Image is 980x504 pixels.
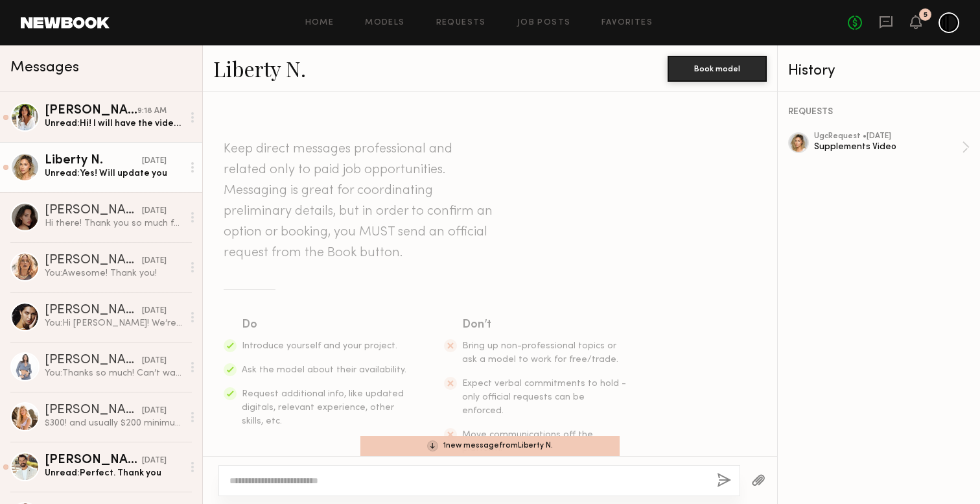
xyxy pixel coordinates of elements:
[517,19,571,27] a: Job Posts
[365,19,404,27] a: Models
[142,355,167,367] div: [DATE]
[224,139,496,263] header: Keep direct messages professional and related only to paid job opportunities. Messaging is great ...
[360,436,620,456] div: 1 new message from Liberty N.
[137,105,167,117] div: 9:18 AM
[814,141,962,153] div: Supplements Video
[213,54,306,82] a: Liberty N.
[462,342,618,364] span: Bring up non-professional topics or ask a model to work for free/trade.
[814,132,962,141] div: ugc Request • [DATE]
[45,454,142,467] div: [PERSON_NAME]
[45,267,183,280] div: You: Awesome! Thank you!
[462,431,593,453] span: Move communications off the platform.
[924,12,927,19] div: 5
[788,108,970,117] div: REQUESTS
[814,132,970,162] a: ugcRequest •[DATE]Supplements Video
[668,56,767,82] button: Book model
[142,305,167,317] div: [DATE]
[242,390,404,426] span: Request additional info, like updated digitals, relevant experience, other skills, etc.
[668,62,767,73] a: Book model
[45,367,183,379] div: You: Thanks so much! Can’t wait to see your magic ✨
[142,455,167,467] div: [DATE]
[242,342,397,350] span: Introduce yourself and your project.
[45,417,183,429] div: $300! and usually $200 minimum without
[142,255,167,267] div: [DATE]
[45,254,142,267] div: [PERSON_NAME]
[242,366,406,374] span: Ask the model about their availability.
[242,316,408,334] div: Do
[462,379,626,415] span: Expect verbal commitments to hold - only official requests can be enforced.
[142,155,167,167] div: [DATE]
[45,304,142,317] div: [PERSON_NAME]
[45,117,183,130] div: Unread: Hi! I will have the videos uploaded this afternoon, thanks!
[45,167,183,180] div: Unread: Yes! Will update you
[142,405,167,417] div: [DATE]
[45,317,183,330] div: You: Hi [PERSON_NAME]! We’re looking for a simple vertical video. Hook: “My hair and nails have n...
[45,354,142,367] div: [PERSON_NAME]
[142,205,167,217] div: [DATE]
[45,204,142,217] div: [PERSON_NAME]
[436,19,486,27] a: Requests
[788,64,970,78] div: History
[45,404,142,417] div: [PERSON_NAME]
[305,19,334,27] a: Home
[601,19,653,27] a: Favorites
[45,217,183,230] div: Hi there! Thank you so much for sending over the example videos. I will review those now and begi...
[45,154,142,167] div: Liberty N.
[10,60,79,75] span: Messages
[45,467,183,479] div: Unread: Perfect. Thank you
[462,316,628,334] div: Don’t
[45,104,137,117] div: [PERSON_NAME]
